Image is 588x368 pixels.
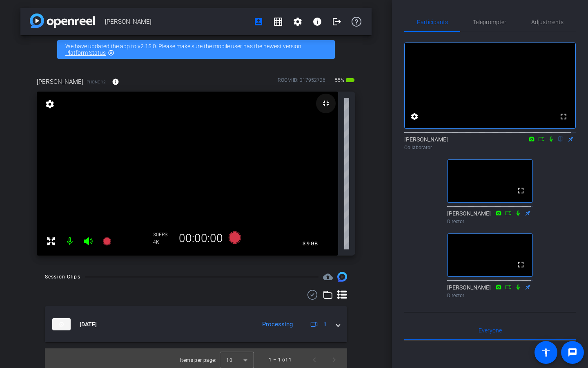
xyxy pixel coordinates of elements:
mat-icon: settings [293,17,303,27]
span: 3.9 GB [300,239,321,249]
div: Director [447,218,533,225]
span: FPS [159,232,167,238]
mat-icon: flip [556,135,566,142]
mat-icon: message [568,348,577,357]
div: ROOM ID: 317952726 [278,76,325,88]
img: thumb-nail [52,318,71,330]
div: 30 [153,231,174,238]
div: We have updated the app to v2.15.0. Please make sure the mobile user has the newest version. [57,40,335,59]
div: [PERSON_NAME] [404,135,576,151]
span: [PERSON_NAME] [37,77,83,86]
mat-icon: settings [410,112,419,121]
div: 1 – 1 of 1 [269,356,292,364]
div: Processing [258,320,297,329]
span: Participants [417,19,448,25]
mat-icon: grid_on [273,17,283,27]
span: Teleprompter [473,19,506,25]
a: Platform Status [65,49,106,56]
mat-icon: info [312,17,322,27]
mat-icon: fullscreen [559,112,568,121]
img: app-logo [30,13,95,28]
div: 4K [153,239,174,245]
mat-icon: logout [332,17,342,27]
span: Destinations for your clips [323,272,333,282]
img: Session clips [337,272,347,282]
mat-expansion-panel-header: thumb-nail[DATE]Processing1 [45,306,347,342]
mat-icon: info [112,78,119,85]
mat-icon: fullscreen_exit [321,99,331,108]
mat-icon: settings [44,99,56,109]
mat-icon: fullscreen [516,260,526,269]
mat-icon: battery_std [345,75,355,85]
div: [PERSON_NAME] [447,283,533,299]
mat-icon: fullscreen [516,186,526,195]
span: Everyone [479,328,502,333]
div: Director [447,292,533,299]
div: [PERSON_NAME] [447,209,533,225]
div: 00:00:00 [174,231,228,245]
span: [PERSON_NAME] [105,13,249,30]
mat-icon: highlight_off [108,49,114,56]
mat-icon: accessibility [541,348,551,357]
span: [DATE] [80,320,97,329]
mat-icon: cloud_upload [323,272,333,282]
span: 55% [334,74,345,87]
mat-icon: account_box [254,17,263,27]
div: Session Clips [45,273,80,281]
div: Collaborator [404,144,576,151]
div: Items per page: [180,356,216,364]
span: Adjustments [531,19,563,25]
span: 1 [323,320,327,329]
span: iPhone 12 [85,79,106,85]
